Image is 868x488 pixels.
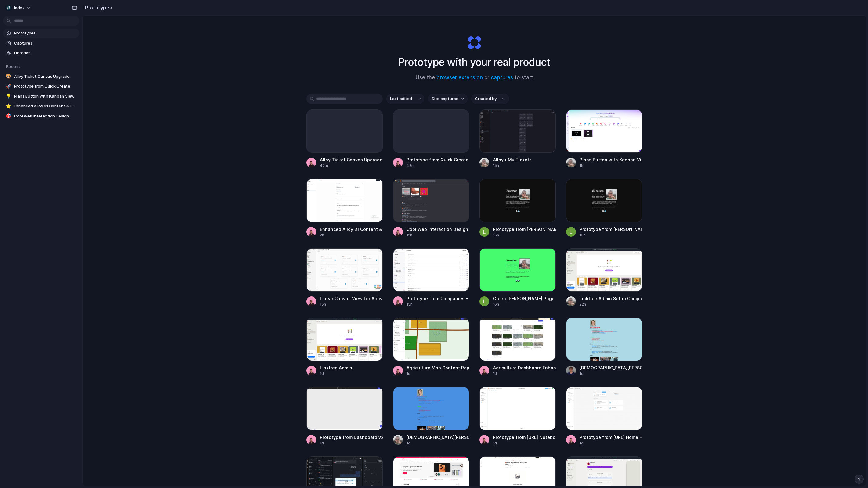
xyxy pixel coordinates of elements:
h1: Prototype with your real product [398,54,551,70]
div: 15h [493,232,556,238]
a: Green Leo Denham PageGreen [PERSON_NAME] Page16h [479,248,556,307]
button: Last edited [386,94,424,104]
a: Prototypes [3,29,79,38]
h2: Prototypes [82,4,112,11]
div: Green [PERSON_NAME] Page [493,295,555,302]
div: Prototype from [PERSON_NAME] Website [493,226,556,232]
div: Prototype from [PERSON_NAME] (new) [580,226,642,232]
div: 🎨 [5,74,12,80]
div: Agriculture Dashboard Enhancements [493,364,556,371]
div: 💡 [5,93,12,99]
a: Prototype from Leo Denham WebsitePrototype from [PERSON_NAME] Website15h [479,179,556,238]
button: Created by [471,94,509,104]
a: Captures [3,39,79,48]
div: 15h [580,232,642,238]
div: 42m [320,163,382,168]
div: 1d [407,371,469,376]
a: ⭐Enhanced Alloy 31 Content & Features [3,102,79,111]
div: 🎯 [5,113,12,119]
a: 🎨Alloy Ticket Canvas Upgrade [3,72,79,81]
div: Prototype from [URL] Home Headings [580,434,642,440]
div: Prototype from Dashboard v2 [320,434,383,440]
div: Linktree Admin [320,364,352,371]
span: Prototype from Quick Create [14,83,77,89]
div: 1d [320,371,352,376]
div: Prototype from Quick Create [407,156,468,163]
a: Linktree AdminLinktree Admin1d [306,318,383,376]
a: 🚀Prototype from Quick Create [3,82,79,91]
a: Libraries [3,48,79,58]
div: 16h [493,302,555,307]
div: Prototype from [URL] Notebook Organization [493,434,556,440]
span: Use the or to start [416,74,533,82]
a: browser extension [436,74,483,81]
div: 2h [320,232,383,238]
div: 1d [407,440,469,446]
a: Cool Web Interaction DesignCool Web Interaction Design12h [393,179,469,238]
div: Plans Button with Kanban View [580,156,642,163]
div: Linktree Admin Setup Completion [580,295,642,302]
div: Alloy Ticket Canvas Upgrade [320,156,382,163]
div: [DEMOGRAPHIC_DATA][PERSON_NAME] Interests - Blue Background [407,434,469,440]
a: Prototype from Dashboard v2Prototype from Dashboard v21d [306,387,383,446]
div: 15h [320,302,383,307]
a: Linktree Admin Setup CompletionLinktree Admin Setup Completion22h [566,248,642,307]
a: Prototype from Companies - PlainPrototype from Companies - Plain15h [393,248,469,307]
a: Agriculture Dashboard EnhancementsAgriculture Dashboard Enhancements1d [479,318,556,376]
div: 15h [407,302,469,307]
div: 1d [493,440,556,446]
a: 💡Plans Button with Kanban View [3,92,79,101]
a: captures [491,74,513,81]
div: [DEMOGRAPHIC_DATA][PERSON_NAME] Interests - Pink Background [580,364,642,371]
a: Plans Button with Kanban ViewPlans Button with Kanban View1h [566,109,642,168]
a: Prototype from Quick Create42m [393,109,469,168]
a: Agriculture Map Content ReplacementAgriculture Map Content Replacement1d [393,318,469,376]
div: 1d [320,440,383,446]
div: Enhanced Alloy 31 Content & Features [320,226,383,232]
div: 42m [407,163,468,168]
a: Christian Iacullo Interests - Blue Background[DEMOGRAPHIC_DATA][PERSON_NAME] Interests - Blue Bac... [393,387,469,446]
div: Cool Web Interaction Design [407,226,468,232]
div: 1d [493,371,556,376]
div: 12h [407,232,468,238]
span: Created by [475,96,497,102]
div: 🚀 [5,83,12,89]
div: 15h [493,163,532,168]
div: Agriculture Map Content Replacement [407,364,469,371]
a: Prototype from Fabi.ai Notebook OrganizationPrototype from [URL] Notebook Organization1d [479,387,556,446]
div: 1d [580,371,642,376]
a: Enhanced Alloy 31 Content & FeaturesEnhanced Alloy 31 Content & Features2h [306,179,383,238]
a: Alloy Ticket Canvas Upgrade42m [306,109,383,168]
a: Prototype from Fabi.ai Home HeadingsPrototype from [URL] Home Headings1d [566,387,642,446]
span: Libraries [14,50,77,56]
button: Index [3,3,34,13]
button: Site captured [428,94,468,104]
span: Site captured [432,96,458,102]
div: 22h [580,302,642,307]
span: Prototypes [14,30,77,36]
div: Linear Canvas View for Active Issues [320,295,383,302]
span: Enhanced Alloy 31 Content & Features [14,103,77,109]
div: ⭐ [5,103,11,109]
a: 🎯Cool Web Interaction Design [3,112,79,121]
a: Christian Iacullo Interests - Pink Background[DEMOGRAPHIC_DATA][PERSON_NAME] Interests - Pink Bac... [566,318,642,376]
div: 1d [580,440,642,446]
span: Last edited [390,96,412,102]
span: Plans Button with Kanban View [14,93,77,99]
span: Captures [14,40,77,46]
span: Cool Web Interaction Design [14,113,77,119]
div: 1h [580,163,642,168]
span: Alloy Ticket Canvas Upgrade [14,74,77,80]
span: Index [14,5,24,11]
span: Recent [6,64,20,69]
a: Linear Canvas View for Active IssuesLinear Canvas View for Active Issues15h [306,248,383,307]
div: Prototype from Companies - Plain [407,295,469,302]
a: Prototype from Leo Denham (new)Prototype from [PERSON_NAME] (new)15h [566,179,642,238]
div: Alloy › My Tickets [493,156,532,163]
a: Alloy › My TicketsAlloy › My Tickets15h [479,109,556,168]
